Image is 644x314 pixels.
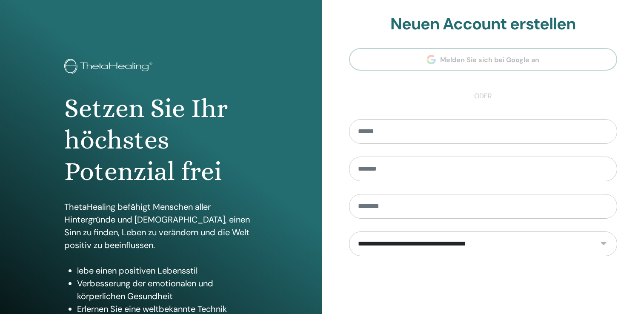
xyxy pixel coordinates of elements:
span: oder [470,91,496,101]
li: Verbesserung der emotionalen und körperlichen Gesundheit [77,277,258,303]
iframe: reCAPTCHA [418,269,548,302]
li: lebe einen positiven Lebensstil [77,264,258,277]
h2: Neuen Account erstellen [349,14,618,34]
h1: Setzen Sie Ihr höchstes Potenzial frei [64,93,258,188]
p: ThetaHealing befähigt Menschen aller Hintergründe und [DEMOGRAPHIC_DATA], einen Sinn zu finden, L... [64,200,258,251]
